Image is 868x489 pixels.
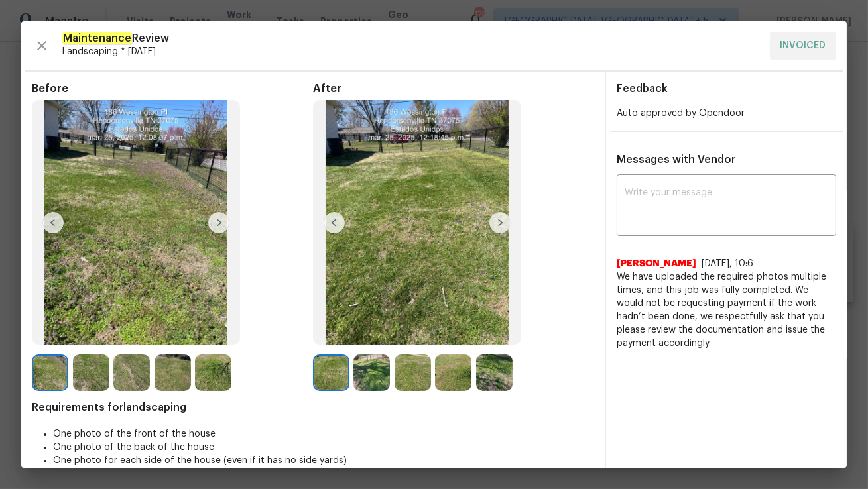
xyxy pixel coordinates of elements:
li: One photo of the back of the house [53,441,594,454]
span: Auto approved by Opendoor [617,109,745,118]
li: One photo for each side of the house (even if it has no side yards) [53,454,594,467]
span: After [313,82,594,95]
span: [DATE], 10:6 [702,259,753,268]
li: One photo of the front of the house [53,427,594,441]
span: Landscaping * [DATE] [62,45,759,58]
img: right-chevron-button-url [208,212,229,233]
span: Feedback [617,83,668,94]
em: Maintenance [62,32,132,44]
span: Messages with Vendor [617,154,735,165]
img: right-chevron-button-url [489,212,511,233]
span: Review [62,32,759,45]
span: Requirements for landscaping [32,401,594,414]
span: Before [32,82,313,95]
span: [PERSON_NAME] [617,257,696,270]
img: left-chevron-button-url [324,212,345,233]
span: We have uploaded the required photos multiple times, and this job was fully completed. We would n... [617,270,836,350]
img: left-chevron-button-url [42,212,64,233]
